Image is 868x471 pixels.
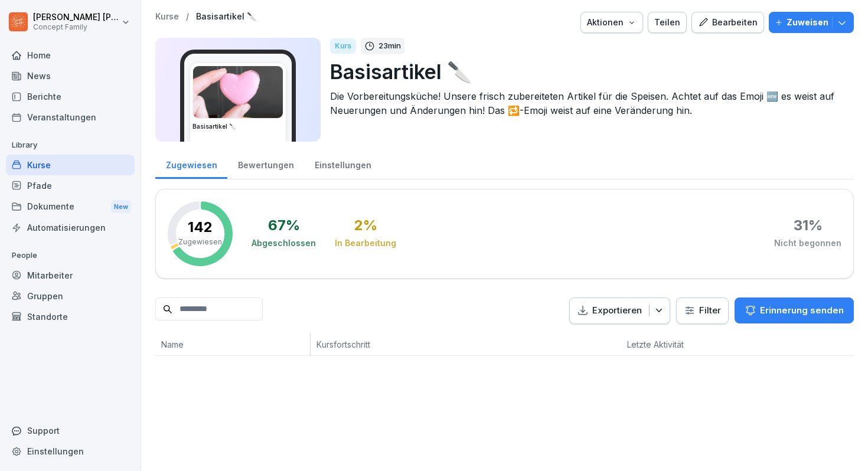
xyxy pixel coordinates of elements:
a: Zugewiesen [155,149,227,179]
a: Veranstaltungen [6,107,135,127]
a: Basisartikel 🔪 [196,12,257,22]
p: Zuweisen [787,16,828,29]
button: Bearbeiten [691,12,764,33]
a: Pfade [6,175,135,196]
div: 2 % [354,218,377,233]
p: 23 min [378,40,401,52]
p: 142 [188,220,213,234]
div: Support [6,420,135,441]
div: Filter [684,305,721,316]
p: Zugewiesen [178,237,222,247]
p: Concept Family [33,23,119,31]
button: Exportieren [569,297,670,324]
a: DokumenteNew [6,196,135,218]
div: Bearbeiten [698,16,758,29]
div: Teilen [654,16,680,29]
button: Zuweisen [769,12,854,33]
a: Mitarbeiter [6,265,135,286]
a: Kurse [155,12,179,22]
h3: Basisartikel 🔪 [192,122,283,131]
button: Filter [677,298,728,323]
div: New [111,200,131,214]
button: Erinnerung senden [735,297,854,323]
div: In Bearbeitung [335,237,396,249]
button: Teilen [648,12,687,33]
button: Aktionen [580,12,643,33]
a: Berichte [6,86,135,107]
div: Abgeschlossen [252,237,316,249]
img: zneg9sttvnc3ag3u3oaoqaz5.png [193,66,283,118]
p: People [6,246,135,265]
div: Aktionen [587,16,637,29]
div: 31 % [794,218,823,233]
p: Basisartikel 🔪 [330,57,844,87]
div: 67 % [268,218,300,233]
p: Name [161,338,304,351]
p: Die Vorbereitungsküche! Unsere frisch zubereiteten Artikel für die Speisen. Achtet auf das Emoji ... [330,89,844,117]
a: Gruppen [6,286,135,306]
p: Library [6,136,135,155]
a: Kurse [6,155,135,175]
p: Erinnerung senden [760,304,844,317]
a: Standorte [6,306,135,327]
a: Bewertungen [227,149,304,179]
a: Einstellungen [6,441,135,462]
a: Einstellungen [304,149,381,179]
div: Kurs [330,38,356,54]
div: Nicht begonnen [774,237,841,249]
p: [PERSON_NAME] [PERSON_NAME] [33,12,119,22]
div: Dokumente [6,196,135,218]
p: Letzte Aktivität [627,338,712,351]
a: Home [6,45,135,66]
p: Kursfortschritt [316,338,499,351]
p: Exportieren [592,304,642,318]
p: / [186,12,189,22]
a: News [6,66,135,86]
a: Automatisierungen [6,217,135,238]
